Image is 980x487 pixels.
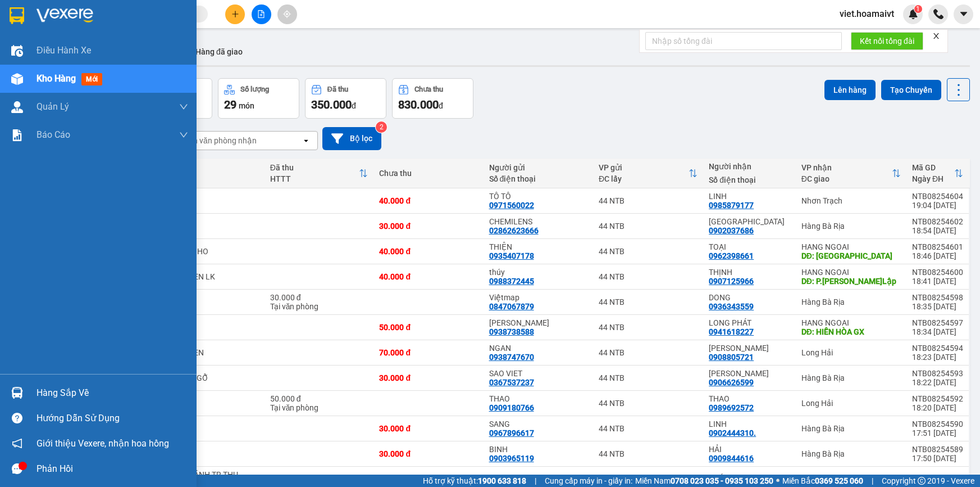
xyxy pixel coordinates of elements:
[912,174,954,183] div: Ngày ĐH
[912,293,963,302] div: NTB08254598
[439,101,443,110] span: đ
[161,323,259,332] div: BAO PT
[709,344,790,353] div: VĂN HIẾN
[912,277,963,286] div: 18:41 [DATE]
[599,348,698,357] div: 44 NTB
[379,424,477,433] div: 30.000 đ
[379,373,477,382] div: 30.000 đ
[959,9,969,19] span: caret-down
[709,277,754,286] div: 0907125966
[240,85,269,93] div: Số lượng
[489,302,534,311] div: 0847067879
[645,32,842,50] input: Nhập số tổng đài
[709,378,754,387] div: 0906626599
[912,327,963,336] div: 18:34 [DATE]
[824,80,876,100] button: Lên hàng
[801,318,901,327] div: HANG NGOAI
[161,470,259,479] div: THÙNG BÁNH TR THU
[489,327,534,336] div: 0938738588
[912,353,963,362] div: 18:23 [DATE]
[593,159,703,188] th: Toggle SortBy
[265,159,374,188] th: Toggle SortBy
[489,174,588,183] div: Số điện thoại
[270,174,359,183] div: HTTT
[776,479,780,483] span: ⚪️
[161,247,259,256] div: HOP ĐNG HO
[912,445,963,454] div: NTB08254589
[912,378,963,387] div: 18:22 [DATE]
[709,353,754,362] div: 0908805721
[161,424,259,433] div: CAY DEN
[912,268,963,277] div: NTB08254600
[535,475,536,487] span: |
[801,222,901,231] div: Hàng Bà Rịa
[327,85,348,93] div: Đã thu
[709,302,754,311] div: 0936343559
[635,475,773,487] span: Miền Nam
[37,436,169,450] span: Giới thiệu Vexere, nhận hoa hồng
[489,344,588,353] div: NGAN
[225,4,245,24] button: plus
[179,130,188,139] span: down
[599,174,689,183] div: ĐC lấy
[801,327,901,336] div: DĐ: HIỀN HÒA GX
[161,348,259,357] div: THUNG DEN
[912,318,963,327] div: NTB08254597
[912,420,963,429] div: NTB08254590
[908,9,918,19] img: icon-new-feature
[815,476,863,485] strong: 0369 525 060
[379,222,477,231] div: 30.000 đ
[801,277,901,286] div: DĐ: P.Mỹ_Đ.Lập
[801,297,901,306] div: Hàng Bà Rịa
[831,7,903,21] span: viet.hoamaivt
[179,102,188,111] span: down
[270,163,359,172] div: Đã thu
[478,476,526,485] strong: 1900 633 818
[599,373,698,382] div: 44 NTB
[489,353,534,362] div: 0938747670
[270,293,368,302] div: 30.000 đ
[37,410,188,427] div: Hướng dẫn sử dụng
[379,169,477,178] div: Chưa thu
[709,217,790,226] div: ITALY
[954,4,973,24] button: caret-down
[489,217,588,226] div: CHEMILENS
[379,323,477,332] div: 50.000 đ
[161,196,259,205] div: KIEN DEN
[912,217,963,226] div: NTB08254602
[379,196,477,205] div: 40.000 đ
[709,162,790,171] div: Người nhận
[161,449,259,458] div: BỊCH ĐEN
[489,369,588,378] div: SAO VIET
[860,35,914,47] span: Kết nối tổng đài
[379,449,477,458] div: 30.000 đ
[545,475,632,487] span: Cung cấp máy in - giấy in:
[179,135,257,146] div: Chọn văn phòng nhận
[489,226,539,235] div: 02862623666
[912,369,963,378] div: NTB08254593
[489,394,588,403] div: THAO
[489,318,588,327] div: Linh
[37,385,188,402] div: Hàng sắp về
[709,318,790,327] div: LONG PHÁT
[12,438,22,449] span: notification
[709,293,790,302] div: DONG
[12,463,22,474] span: message
[489,251,534,260] div: 0935407178
[709,251,754,260] div: 0962398661
[489,454,534,463] div: 0903965119
[851,32,923,50] button: Kết nối tổng đài
[376,121,387,133] sup: 2
[709,327,754,336] div: 0941618227
[599,247,698,256] div: 44 NTB
[379,272,477,281] div: 40.000 đ
[599,424,698,433] div: 44 NTB
[709,429,756,438] div: 0902444310.
[709,268,790,277] div: THỊNH
[11,73,23,85] img: warehouse-icon
[489,242,588,251] div: THIỆN
[311,98,352,111] span: 350.000
[322,127,381,150] button: Bộ lọc
[599,163,689,172] div: VP gửi
[801,399,901,408] div: Long Hải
